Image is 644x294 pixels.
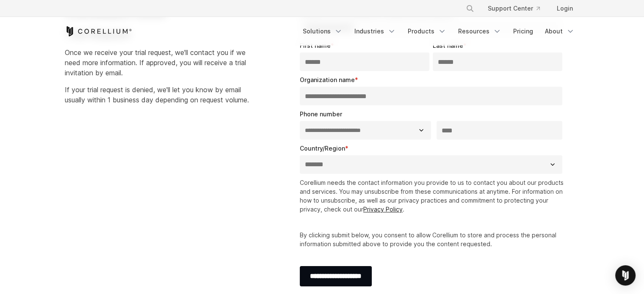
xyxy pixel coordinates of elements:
[615,265,636,286] div: Open Intercom Messenger
[550,1,580,16] a: Login
[508,24,538,39] a: Pricing
[453,24,506,39] a: Resources
[363,206,403,213] a: Privacy Policy
[403,24,451,39] a: Products
[298,24,580,39] div: Navigation Menu
[300,178,566,214] p: Corellium needs the contact information you provide to us to contact you about our products and s...
[540,24,580,39] a: About
[300,145,345,152] span: Country/Region
[300,231,566,248] p: By clicking submit below, you consent to allow Corellium to store and process the personal inform...
[300,76,355,83] span: Organization name
[349,24,401,39] a: Industries
[481,1,547,16] a: Support Center
[300,110,342,118] span: Phone number
[65,26,132,36] a: Corellium Home
[65,48,246,77] span: Once we receive your trial request, we'll contact you if we need more information. If approved, y...
[298,24,348,39] a: Solutions
[462,1,478,16] button: Search
[456,1,580,16] div: Navigation Menu
[65,85,249,104] span: If your trial request is denied, we'll let you know by email usually within 1 business day depend...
